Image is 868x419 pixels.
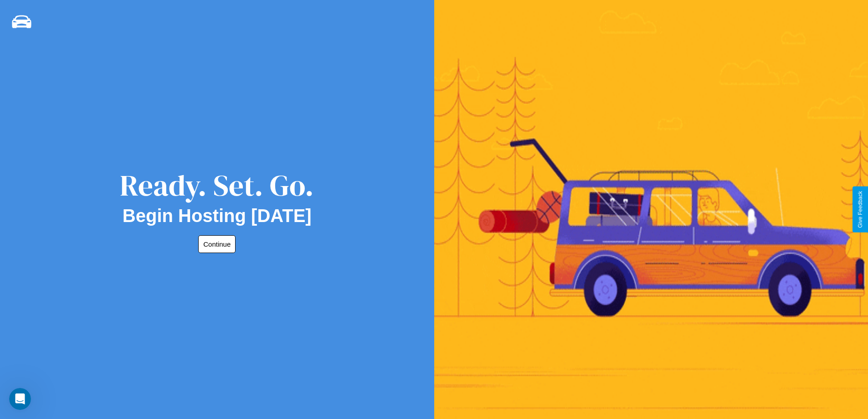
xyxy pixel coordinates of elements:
div: Ready. Set. Go. [120,165,314,206]
div: Give Feedback [857,191,863,228]
iframe: Intercom live chat [9,388,31,410]
button: Continue [198,235,236,253]
h2: Begin Hosting [DATE] [123,206,312,226]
